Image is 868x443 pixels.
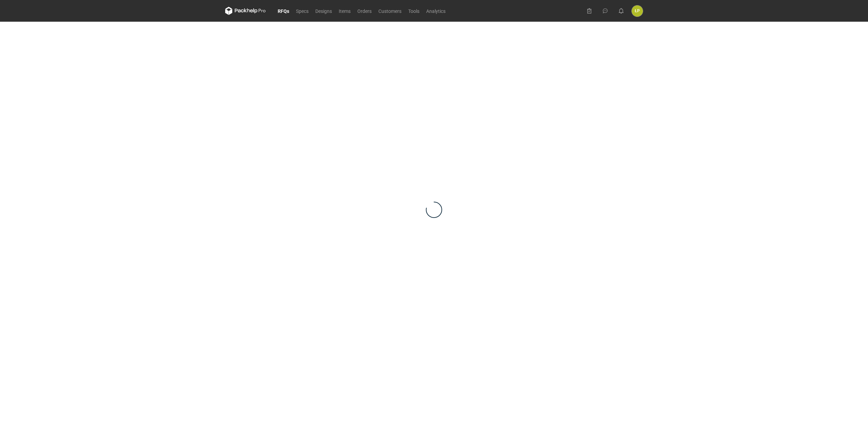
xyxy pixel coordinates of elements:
[225,7,266,15] svg: Packhelp Pro
[375,7,405,15] a: Customers
[405,7,423,15] a: Tools
[632,5,643,17] button: ŁP
[274,7,293,15] a: RFQs
[293,7,312,15] a: Specs
[423,7,449,15] a: Analytics
[632,5,643,17] div: Łukasz Postawa
[354,7,375,15] a: Orders
[312,7,335,15] a: Designs
[335,7,354,15] a: Items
